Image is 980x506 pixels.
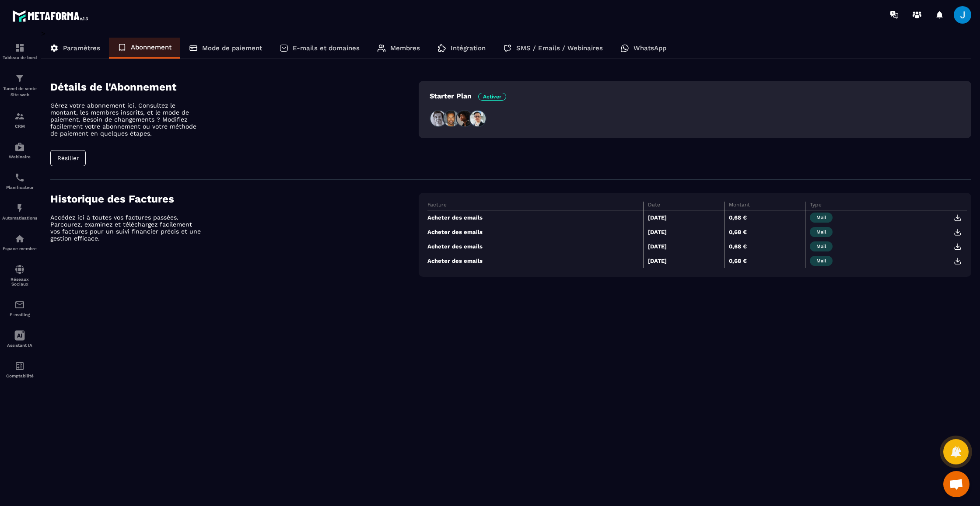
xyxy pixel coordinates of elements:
img: formation [14,73,25,84]
p: E-mails et domaines [293,44,360,52]
span: Mail [810,227,833,237]
p: Starter Plan [430,92,506,100]
a: formationformationCRM [2,105,37,135]
img: automations [14,203,25,213]
td: [DATE] [643,254,724,268]
td: Acheter des emails [427,254,643,268]
td: 0,68 € [724,210,805,225]
a: schedulerschedulerPlanificateur [2,166,37,196]
img: scheduler [14,172,25,183]
a: automationsautomationsEspace membre [2,227,37,258]
p: Comptabilité [2,373,37,378]
h4: Historique des Factures [50,193,419,205]
th: Type [805,202,967,210]
th: Montant [724,202,805,210]
a: emailemailE-mailing [2,293,37,324]
p: Abonnement [131,43,171,51]
p: E-mailing [2,312,37,317]
p: Webinaire [2,154,37,159]
p: Assistant IA [2,343,37,348]
a: accountantaccountantComptabilité [2,354,37,385]
p: Tableau de bord [2,55,37,60]
a: automationsautomationsWebinaire [2,135,37,166]
td: 0,68 € [724,239,805,254]
td: Acheter des emails [427,239,643,254]
img: people1 [430,110,447,127]
img: download.399b3ae9.svg [954,214,962,222]
div: Ouvrir le chat [943,471,969,497]
img: automations [14,142,25,152]
td: 0,68 € [724,254,805,268]
td: 0,68 € [724,225,805,239]
td: [DATE] [643,239,724,254]
a: formationformationTableau de bord [2,36,37,66]
td: [DATE] [643,225,724,239]
p: Membres [390,44,420,52]
span: Activer [478,93,506,101]
a: automationsautomationsAutomatisations [2,196,37,227]
td: Acheter des emails [427,210,643,225]
p: Espace membre [2,246,37,251]
td: Acheter des emails [427,225,643,239]
p: WhatsApp [633,44,666,52]
p: Tunnel de vente Site web [2,86,37,98]
img: logo [12,8,91,24]
p: Réseaux Sociaux [2,277,37,286]
p: Intégration [451,44,486,52]
p: Gérez votre abonnement ici. Consultez le montant, les membres inscrits, et le mode de paiement. B... [50,102,203,137]
p: Accédez ici à toutes vos factures passées. Parcourez, examinez et téléchargez facilement vos fact... [50,214,203,242]
img: people2 [443,110,460,127]
p: CRM [2,124,37,129]
img: formation [14,111,25,122]
a: Assistant IA [2,324,37,354]
img: automations [14,234,25,244]
th: Facture [427,202,643,210]
a: formationformationTunnel de vente Site web [2,66,37,105]
td: [DATE] [643,210,724,225]
span: Mail [810,213,833,223]
img: download.399b3ae9.svg [954,243,962,251]
button: Résilier [50,150,86,166]
img: accountant [14,361,25,371]
p: Mode de paiement [202,44,262,52]
img: formation [14,42,25,53]
p: Planificateur [2,185,37,190]
img: email [14,300,25,310]
span: Mail [810,256,833,266]
img: people3 [456,110,473,127]
th: Date [643,202,724,210]
img: download.399b3ae9.svg [954,228,962,236]
p: Paramètres [63,44,100,52]
a: social-networksocial-networkRéseaux Sociaux [2,258,37,293]
span: Mail [810,241,833,251]
h4: Détails de l'Abonnement [50,81,419,93]
p: Automatisations [2,216,37,220]
img: social-network [14,264,25,275]
img: download.399b3ae9.svg [954,257,962,265]
p: SMS / Emails / Webinaires [516,44,603,52]
div: > [41,29,971,290]
img: people4 [469,110,486,127]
